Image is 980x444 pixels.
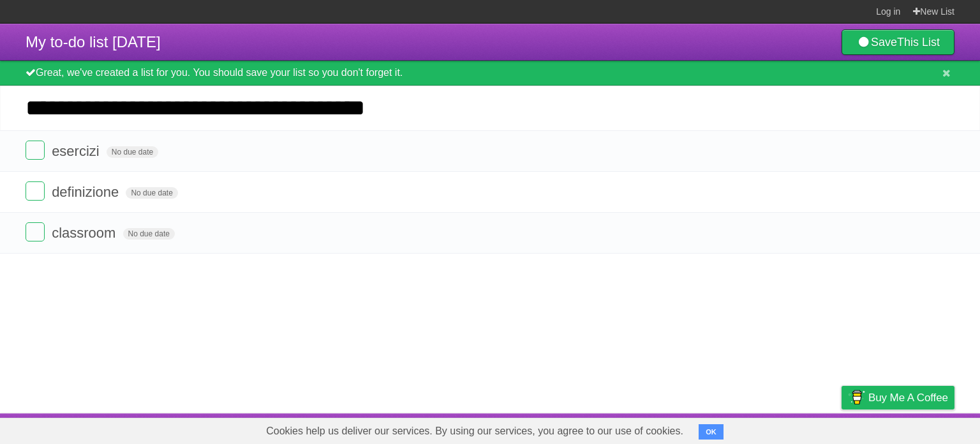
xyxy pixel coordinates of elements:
[842,29,954,55] a: SaveThis List
[253,418,696,444] span: Cookies help us deliver our services. By using our services, you agree to our use of cookies.
[782,417,810,441] a: Terms
[699,424,724,440] button: OK
[874,417,954,441] a: Suggest a feature
[26,33,161,50] span: My to-do list [DATE]
[714,417,766,441] a: Developers
[52,225,119,241] span: classroom
[126,187,177,199] span: No due date
[848,387,865,408] img: Buy me a coffee
[26,222,45,241] label: Done
[52,143,103,159] span: esercizi
[107,146,158,158] span: No due date
[52,184,122,200] span: definizione
[26,141,45,160] label: Done
[868,387,948,409] span: Buy me a coffee
[672,417,699,441] a: About
[123,228,175,240] span: No due date
[897,36,940,49] b: This List
[825,417,858,441] a: Privacy
[842,386,954,410] a: Buy me a coffee
[26,181,45,201] label: Done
